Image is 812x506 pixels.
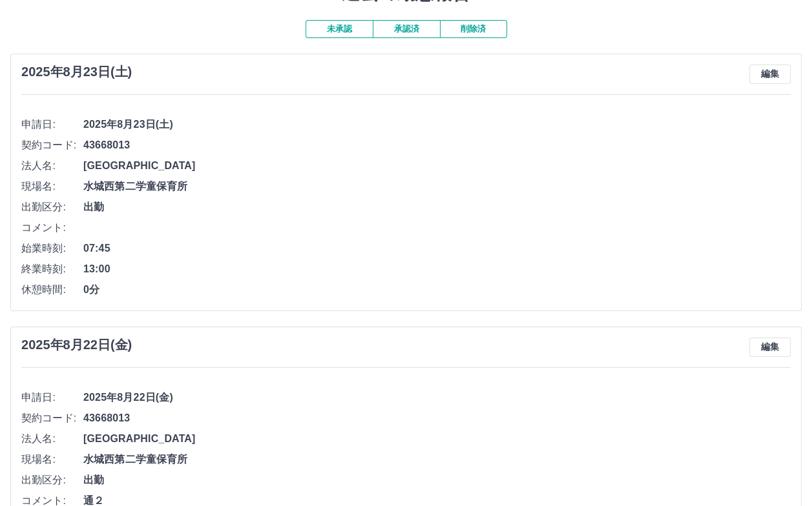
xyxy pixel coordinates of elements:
[21,65,132,79] h3: 2025年8月23日(土)
[21,452,83,467] span: 現場名:
[83,390,791,405] span: 2025年8月22日(金)
[83,431,791,447] span: [GEOGRAPHIC_DATA]
[21,117,83,132] span: 申請日:
[21,199,83,215] span: 出勤区分:
[749,338,791,357] button: 編集
[21,261,83,277] span: 終業時刻:
[749,65,791,84] button: 編集
[21,282,83,298] span: 休憩時間:
[21,410,83,426] span: 契約コード:
[83,158,791,174] span: [GEOGRAPHIC_DATA]
[83,179,791,194] span: 水城西第二学童保育所
[21,472,83,488] span: 出勤区分:
[21,431,83,447] span: 法人名:
[21,338,132,352] h3: 2025年8月22日(金)
[440,20,507,38] button: 削除済
[83,452,791,467] span: 水城西第二学童保育所
[83,241,791,256] span: 07:45
[21,158,83,174] span: 法人名:
[306,20,373,38] button: 未承認
[83,261,791,277] span: 13:00
[21,241,83,256] span: 始業時刻:
[21,220,83,236] span: コメント:
[83,137,791,153] span: 43668013
[21,137,83,153] span: 契約コード:
[83,472,791,488] span: 出勤
[21,390,83,405] span: 申請日:
[83,410,791,426] span: 43668013
[21,179,83,194] span: 現場名:
[83,282,791,298] span: 0分
[373,20,440,38] button: 承認済
[83,199,791,215] span: 出勤
[83,117,791,132] span: 2025年8月23日(土)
